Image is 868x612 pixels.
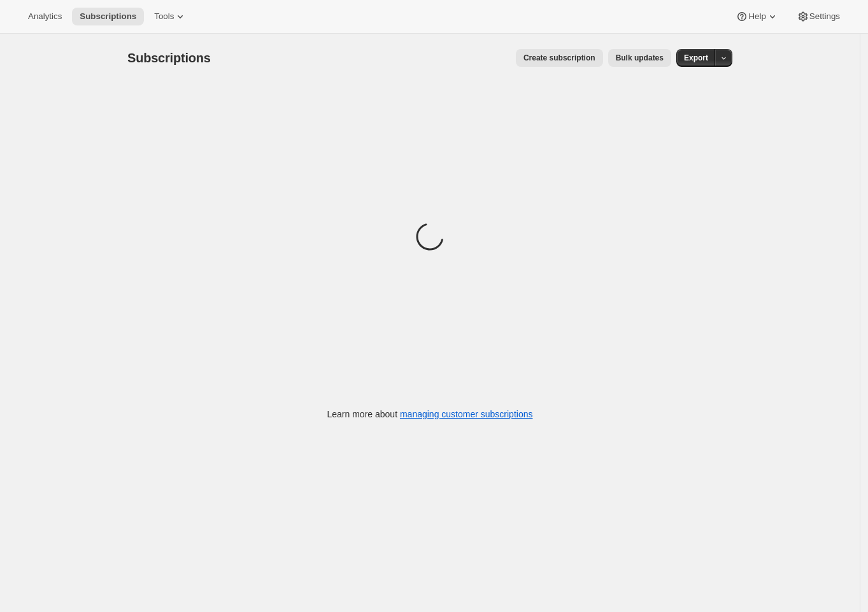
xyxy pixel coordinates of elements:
[616,53,664,63] span: Bulk updates
[684,53,708,63] span: Export
[154,11,174,22] span: Tools
[516,49,603,67] button: Create subscription
[400,409,533,419] a: managing customer subscriptions
[728,8,786,25] button: Help
[127,51,211,65] span: Subscriptions
[809,11,840,22] span: Settings
[146,8,194,25] button: Tools
[523,53,595,63] span: Create subscription
[748,11,765,22] span: Help
[28,11,62,22] span: Analytics
[72,8,144,25] button: Subscriptions
[608,49,671,67] button: Bulk updates
[80,11,136,22] span: Subscriptions
[20,8,69,25] button: Analytics
[327,408,533,421] p: Learn more about
[789,8,848,25] button: Settings
[676,49,716,67] button: Export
